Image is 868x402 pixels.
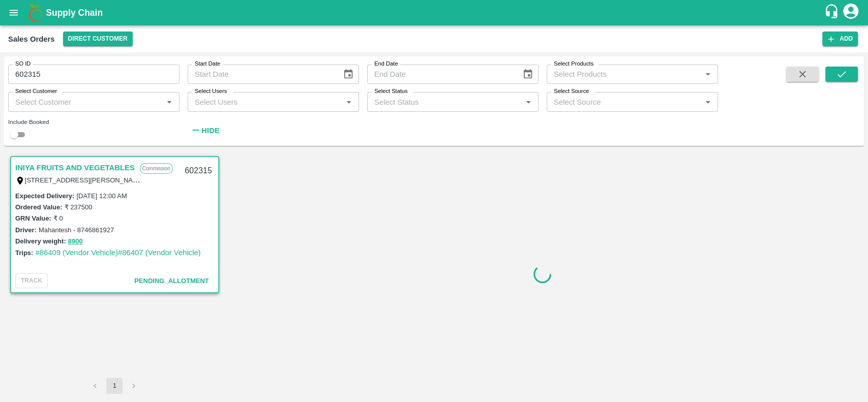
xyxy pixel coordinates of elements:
input: Select Products [550,68,698,81]
label: SO ID [15,60,31,68]
a: #86407 (Vendor Vehicle) [118,249,201,257]
input: End Date [367,65,514,84]
input: Start Date [188,65,335,84]
label: Select Status [374,87,408,96]
label: Select Products [554,60,593,68]
label: Expected Delivery : [15,192,74,200]
input: Select Users [191,95,339,108]
div: Include Booked [8,117,179,127]
label: Mahantesh - 8746861927 [39,226,114,234]
strong: Hide [201,127,219,135]
label: Trips: [15,249,33,257]
button: 8900 [68,236,83,248]
input: Select Status [370,95,519,108]
div: Sales Orders [8,33,55,46]
label: Delivery weight: [15,237,66,245]
label: ₹ 0 [53,214,63,222]
label: Select Customer [15,87,57,96]
div: customer-support [824,4,842,22]
button: open drawer [2,1,25,24]
button: Choose date [339,65,358,84]
button: Open [342,96,355,109]
button: Add [822,32,858,46]
a: INIYA FRUITS AND VEGETABLES [15,161,135,174]
button: Open [163,96,176,109]
label: Driver: [15,226,37,234]
div: account of current user [842,2,860,23]
b: Supply Chain [46,8,103,18]
label: [STREET_ADDRESS][PERSON_NAME] [25,176,145,184]
label: Start Date [195,60,220,68]
img: logo [25,3,46,23]
button: Choose date [518,65,537,84]
label: Ordered Value: [15,203,62,211]
a: Supply Chain [46,6,824,20]
button: Hide [188,122,222,139]
input: Select Source [550,95,698,108]
button: Open [701,96,714,109]
a: #86409 (Vendor Vehicle) [35,249,118,257]
nav: pagination navigation [85,378,143,394]
label: GRN Value: [15,214,51,222]
button: Open [522,96,535,109]
label: Select Source [554,87,589,96]
input: Select Customer [11,95,160,108]
label: End Date [374,60,398,68]
button: page 1 [106,378,123,394]
p: Commission [140,163,173,174]
input: Enter SO ID [8,65,179,84]
div: 602315 [178,159,218,183]
label: Select Users [195,87,227,96]
button: Select DC [63,32,133,46]
label: ₹ 237500 [64,203,92,211]
label: [DATE] 12:00 AM [76,192,127,200]
span: Pending_Allotment [134,277,209,285]
button: Open [701,68,714,81]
